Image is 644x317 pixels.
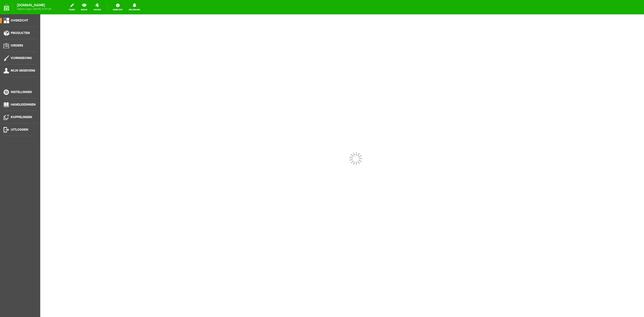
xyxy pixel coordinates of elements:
span: Koppelingen [11,115,32,119]
a: online [91,2,104,12]
strong: [DOMAIN_NAME] [17,4,51,6]
a: wijzig [66,2,78,12]
span: laatste login: [DATE] 21:41:29 [17,8,51,10]
a: Assistent [110,2,125,12]
span: Vormgeving [11,56,32,60]
span: Handleidingen [11,103,36,106]
a: bekijk [78,2,90,12]
a: Meldingen [126,2,143,12]
span: Producten [11,31,30,35]
span: Orders [11,44,23,47]
span: Mijn gegevens [11,69,35,72]
span: Instellingen [11,90,32,94]
span: Uitloggen [11,128,28,132]
span: Overzicht [11,19,28,22]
